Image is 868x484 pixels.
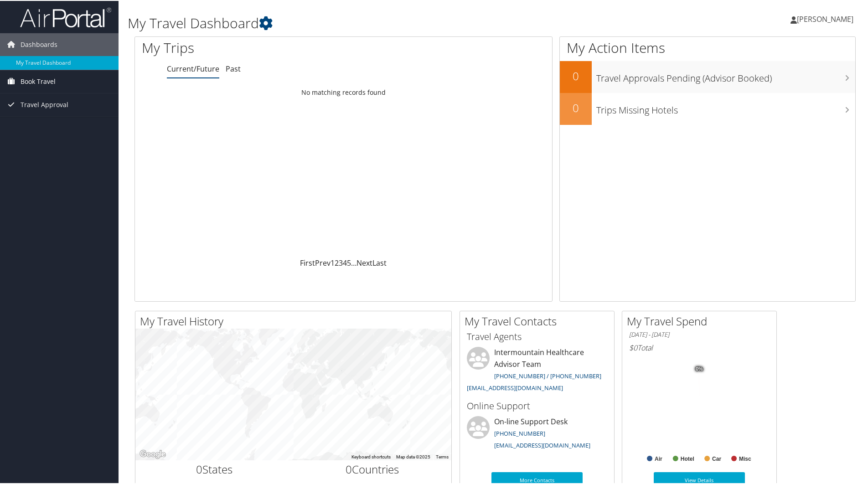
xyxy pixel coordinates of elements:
[467,330,607,342] h3: Travel Agents
[560,37,855,57] h1: My Action Items
[138,448,168,459] img: Google
[300,257,315,267] a: First
[138,448,168,459] a: Open this area in Google Maps (opens a new window)
[739,455,751,461] text: Misc
[21,32,57,55] span: Dashboards
[135,83,552,100] td: No matching records found
[467,399,607,412] h3: Online Support
[351,453,391,459] button: Keyboard shortcuts
[462,415,612,453] li: On-line Support Desk
[797,13,853,23] span: [PERSON_NAME]
[627,313,776,328] h2: My Travel Spend
[560,67,592,83] h2: 0
[655,455,662,461] text: Air
[712,455,721,461] text: Car
[681,455,694,461] text: Hotel
[167,63,219,73] a: Current/Future
[372,257,387,267] a: Last
[142,37,372,57] h1: My Trips
[339,257,343,267] a: 3
[467,383,563,391] a: [EMAIL_ADDRESS][DOMAIN_NAME]
[315,257,331,267] a: Prev
[196,461,202,476] span: 0
[346,461,352,476] span: 0
[629,342,770,352] h6: Total
[560,60,855,92] a: 0Travel Approvals Pending (Advisor Booked)
[560,92,855,124] a: 0Trips Missing Hotels
[494,371,601,379] a: [PHONE_NUMBER] / [PHONE_NUMBER]
[465,313,614,328] h2: My Travel Contacts
[462,346,612,395] li: Intermountain Healthcare Advisor Team
[20,6,111,27] img: airportal-logo.png
[331,257,335,267] a: 1
[629,330,770,338] h6: [DATE] - [DATE]
[696,366,703,371] tspan: 0%
[396,453,430,458] span: Map data ©2025
[560,99,592,115] h2: 0
[356,257,372,267] a: Next
[494,428,545,437] a: [PHONE_NUMBER]
[142,461,287,476] h2: States
[596,98,855,116] h3: Trips Missing Hotels
[140,313,451,328] h2: My Travel History
[494,440,590,448] a: [EMAIL_ADDRESS][DOMAIN_NAME]
[300,461,445,476] h2: Countries
[21,93,68,115] span: Travel Approval
[790,5,863,32] a: [PERSON_NAME]
[128,13,618,32] h1: My Travel Dashboard
[335,257,339,267] a: 2
[351,257,356,267] span: …
[347,257,351,267] a: 5
[343,257,347,267] a: 4
[226,63,241,73] a: Past
[21,69,56,92] span: Book Travel
[629,342,637,352] span: $0
[596,67,855,84] h3: Travel Approvals Pending (Advisor Booked)
[436,453,449,458] a: Terms (opens in new tab)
